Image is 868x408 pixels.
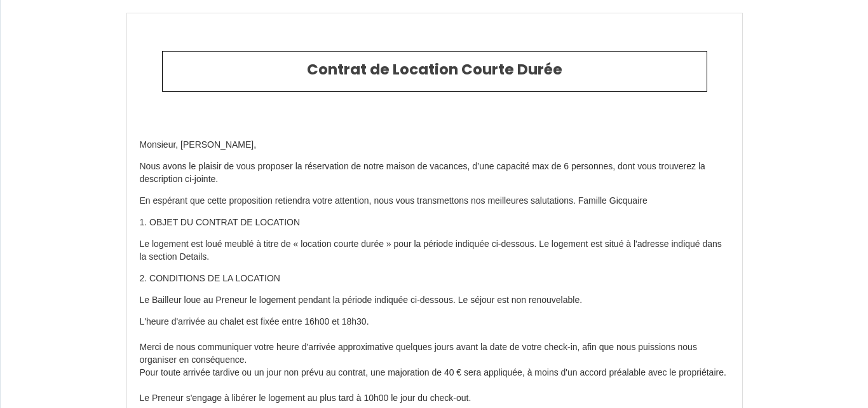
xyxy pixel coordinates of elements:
[140,238,729,264] p: Le logement est loué meublé à titre de « location courte durée » pour la période indiquée ci-dess...
[140,316,729,405] p: L'heure d'arrivée au chalet est fixée entre 16h00 et 18h30. Merci de nous communiquer votre heure...
[172,61,697,79] h2: Contrat de Location Courte Durée
[140,160,729,186] p: Nous avons le plaisir de vous proposer la réservation de notre maison de vacances, d’une capacité...
[140,273,280,283] span: 2. CONDITIONS DE LA LOCATION
[140,216,729,229] p: 1. OBJET DU CONTRAT DE LOCATION
[140,195,729,208] p: En espérant que cette proposition retiendra votre attention, nous vous transmettons nos meilleure...
[140,294,729,307] p: Le Bailleur loue au Preneur le logement pendant la période indiquée ci-dessous. Le séjour est non...
[140,139,729,151] p: Monsieur, [PERSON_NAME],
